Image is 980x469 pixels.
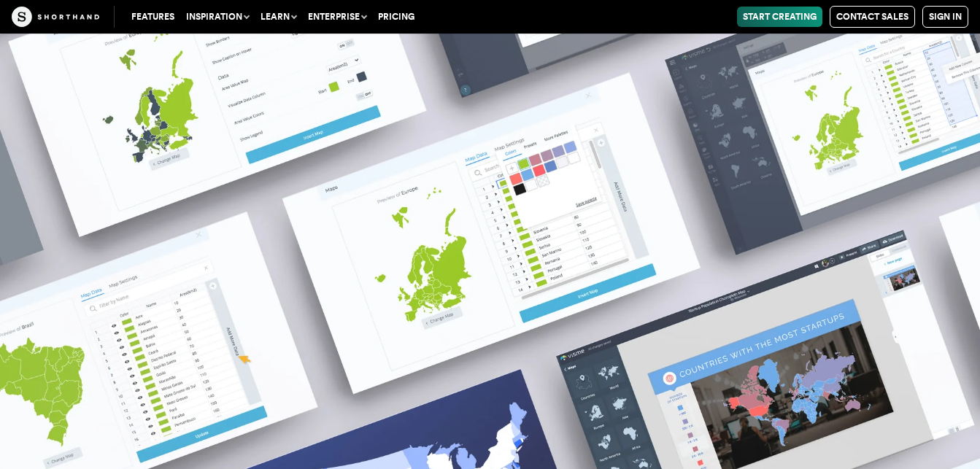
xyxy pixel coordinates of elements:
[12,7,99,27] img: The Craft
[302,7,372,27] button: Enterprise
[922,6,968,28] a: Sign in
[180,7,255,27] button: Inspiration
[372,7,420,27] a: Pricing
[737,7,822,27] a: Start Creating
[126,7,180,27] a: Features
[830,6,915,28] a: Contact Sales
[255,7,302,27] button: Learn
